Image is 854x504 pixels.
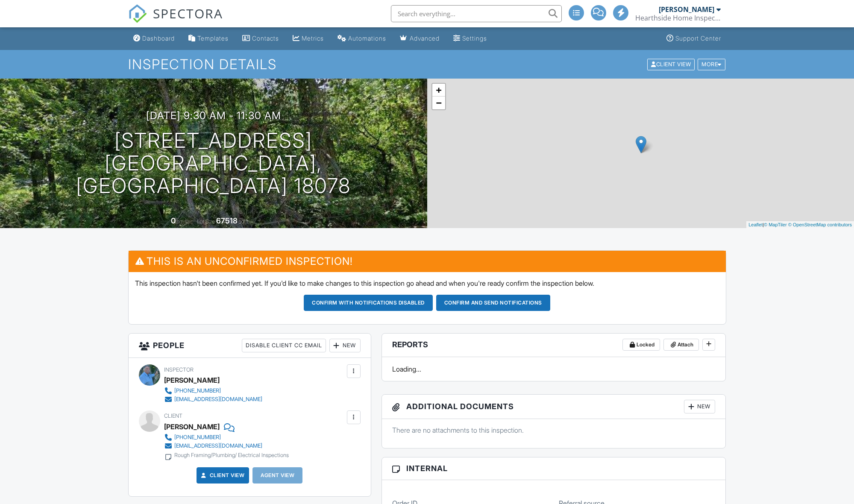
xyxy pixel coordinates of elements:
a: Client View [646,61,697,67]
h3: People [129,334,371,358]
div: More [698,59,725,70]
a: SPECTORA [128,12,223,29]
a: Zoom out [432,97,445,109]
p: This inspection hasn't been confirmed yet. If you'd like to make changes to this inspection go ah... [135,278,719,288]
button: Confirm and send notifications [436,295,550,311]
a: [PHONE_NUMBER] [164,433,289,442]
a: Automations (Advanced) [334,31,390,47]
a: Advanced [396,31,443,47]
div: [PERSON_NAME] [659,5,714,14]
div: Automations [348,35,386,42]
h3: Internal [382,457,726,480]
div: [PHONE_NUMBER] [174,434,221,441]
a: Leaflet [748,222,763,227]
div: Client View [647,59,695,70]
h3: Additional Documents [382,395,726,419]
div: 0 [171,216,176,225]
div: [PERSON_NAME] [164,420,220,433]
div: [EMAIL_ADDRESS][DOMAIN_NAME] [174,442,262,449]
a: © OpenStreetMap contributors [788,222,852,227]
a: Settings [450,31,490,47]
div: Hearthside Home Inspections [635,14,721,22]
div: [PERSON_NAME] [164,374,220,387]
a: Zoom in [432,84,445,97]
a: [PHONE_NUMBER] [164,387,262,395]
div: [PHONE_NUMBER] [174,387,221,394]
a: Metrics [289,31,327,47]
div: Metrics [302,35,324,42]
div: [EMAIL_ADDRESS][DOMAIN_NAME] [174,396,262,403]
div: Templates [197,35,229,42]
input: Search everything... [391,5,562,22]
p: There are no attachments to this inspection. [392,425,716,435]
div: Support Center [675,35,721,42]
a: [EMAIL_ADDRESS][DOMAIN_NAME] [164,442,289,450]
div: | [746,221,854,229]
div: Contacts [252,35,279,42]
div: Advanced [410,35,440,42]
div: New [329,339,361,352]
span: Client [164,413,182,419]
div: Settings [462,35,487,42]
a: © MapTiler [764,222,787,227]
img: The Best Home Inspection Software - Spectora [128,4,147,23]
span: SPECTORA [153,4,223,22]
a: Templates [185,31,232,47]
span: sq.ft. [239,218,249,225]
div: 67518 [216,216,238,225]
div: New [684,400,715,413]
span: sq. ft. [177,218,189,225]
h1: [STREET_ADDRESS] [GEOGRAPHIC_DATA], [GEOGRAPHIC_DATA] 18078 [14,129,414,197]
div: Disable Client CC Email [242,339,326,352]
div: Rough Framing/Plumbing/ Electrical Inspections [174,452,289,459]
a: Support Center [663,31,725,47]
h3: [DATE] 9:30 am - 11:30 am [146,110,281,121]
a: [EMAIL_ADDRESS][DOMAIN_NAME] [164,395,262,404]
button: Confirm with notifications disabled [304,295,433,311]
span: Lot Size [197,218,215,225]
a: Contacts [239,31,282,47]
div: Dashboard [142,35,175,42]
h3: This is an Unconfirmed Inspection! [129,251,726,272]
a: Dashboard [130,31,178,47]
span: Inspector [164,366,194,373]
a: Client View [200,471,245,480]
h1: Inspection Details [128,57,726,72]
